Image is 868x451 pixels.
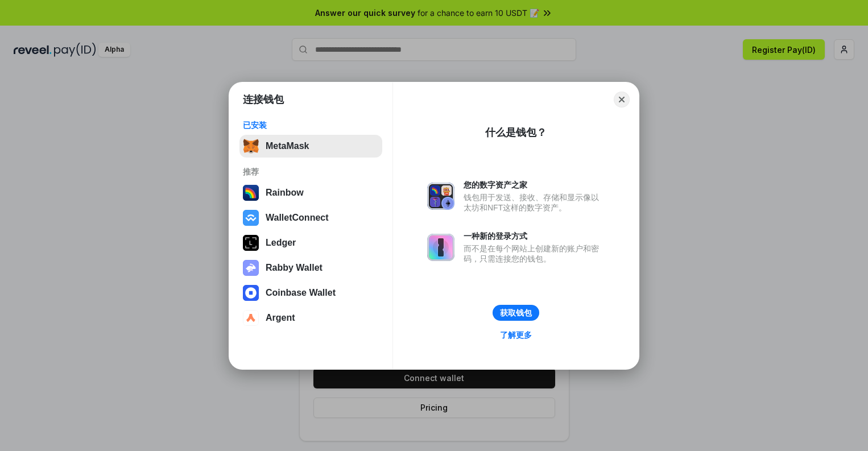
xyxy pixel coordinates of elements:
div: Argent [266,313,295,323]
button: MetaMask [239,135,382,158]
div: 获取钱包 [500,308,532,318]
button: 获取钱包 [493,305,539,321]
img: svg+xml,%3Csvg%20width%3D%2228%22%20height%3D%2228%22%20viewBox%3D%220%200%2028%2028%22%20fill%3D... [243,285,259,301]
img: svg+xml,%3Csvg%20xmlns%3D%22http%3A%2F%2Fwww.w3.org%2F2000%2Fsvg%22%20fill%3D%22none%22%20viewBox... [427,183,454,210]
button: Rainbow [239,181,382,204]
div: 什么是钱包？ [485,126,547,139]
div: 您的数字资产之家 [464,180,605,190]
h1: 连接钱包 [243,93,284,106]
div: 钱包用于发送、接收、存储和显示像以太坊和NFT这样的数字资产。 [464,192,605,213]
div: Coinbase Wallet [266,288,336,298]
div: 推荐 [243,167,379,177]
div: 而不是在每个网站上创建新的账户和密码，只需连接您的钱包。 [464,243,605,264]
div: 了解更多 [500,330,532,340]
button: Coinbase Wallet [239,282,382,304]
img: svg+xml,%3Csvg%20width%3D%2228%22%20height%3D%2228%22%20viewBox%3D%220%200%2028%2028%22%20fill%3D... [243,310,259,326]
img: svg+xml,%3Csvg%20xmlns%3D%22http%3A%2F%2Fwww.w3.org%2F2000%2Fsvg%22%20fill%3D%22none%22%20viewBox... [243,260,259,276]
img: svg+xml,%3Csvg%20width%3D%2228%22%20height%3D%2228%22%20viewBox%3D%220%200%2028%2028%22%20fill%3D... [243,210,259,226]
button: WalletConnect [239,206,382,229]
div: WalletConnect [266,213,329,223]
img: svg+xml,%3Csvg%20width%3D%22120%22%20height%3D%22120%22%20viewBox%3D%220%200%20120%20120%22%20fil... [243,185,259,201]
button: Argent [239,307,382,329]
button: Close [614,92,630,107]
div: 一种新的登录方式 [464,231,605,241]
img: svg+xml,%3Csvg%20fill%3D%22none%22%20height%3D%2233%22%20viewBox%3D%220%200%2035%2033%22%20width%... [243,138,259,154]
img: svg+xml,%3Csvg%20xmlns%3D%22http%3A%2F%2Fwww.w3.org%2F2000%2Fsvg%22%20fill%3D%22none%22%20viewBox... [427,234,454,261]
div: MetaMask [266,141,309,151]
div: Ledger [266,238,296,248]
a: 了解更多 [493,328,539,342]
button: Ledger [239,231,382,254]
div: Rabby Wallet [266,263,323,273]
div: 已安装 [243,120,379,130]
div: Rainbow [266,188,304,198]
img: svg+xml,%3Csvg%20xmlns%3D%22http%3A%2F%2Fwww.w3.org%2F2000%2Fsvg%22%20width%3D%2228%22%20height%3... [243,235,259,251]
button: Rabby Wallet [239,256,382,279]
